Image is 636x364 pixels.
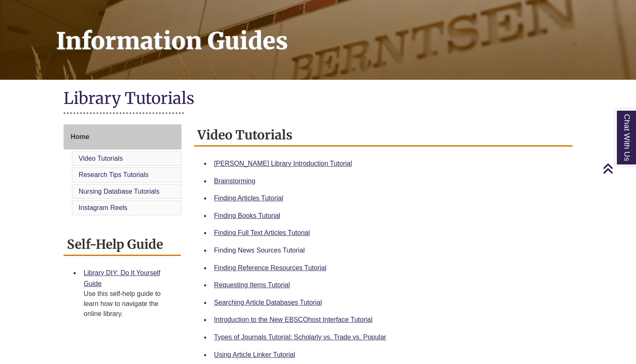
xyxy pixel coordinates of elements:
[64,88,572,110] h1: Library Tutorials
[214,212,280,219] a: Finding Books Tutorial
[79,204,128,211] a: Instagram Reels
[603,163,634,174] a: Back to Top
[214,316,373,323] a: Introduction to the New EBSCOhost Interface Tutorial
[194,124,572,147] h2: Video Tutorials
[64,234,181,256] h2: Self-Help Guide
[214,264,327,271] a: Finding Reference Resources Tutorial
[214,247,305,254] a: Finding News Sources Tutorial
[214,177,255,185] a: Brainstorming
[84,269,160,287] a: Library DIY: Do It Yourself Guide
[214,334,386,341] a: Types of Journals Tutorial: Scholarly vs. Trade vs. Popular
[214,281,290,288] a: Requesting Items Tutorial
[214,299,322,306] a: Searching Article Databases Tutorial
[84,289,174,319] div: Use this self-help guide to learn how to navigate the online library.
[79,155,123,162] a: Video Tutorials
[214,160,352,167] a: [PERSON_NAME] Library Introduction Tutorial
[79,171,148,178] a: Research Tips Tutorials
[79,188,159,195] a: Nursing Database Tutorials
[64,124,181,149] a: Home
[214,229,310,236] a: Finding Full Text Articles Tutorial
[214,195,283,202] a: Finding Articles Tutorial
[64,124,181,217] div: Guide Page Menu
[71,133,89,140] span: Home
[214,351,295,358] a: Using Article Linker Tutorial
